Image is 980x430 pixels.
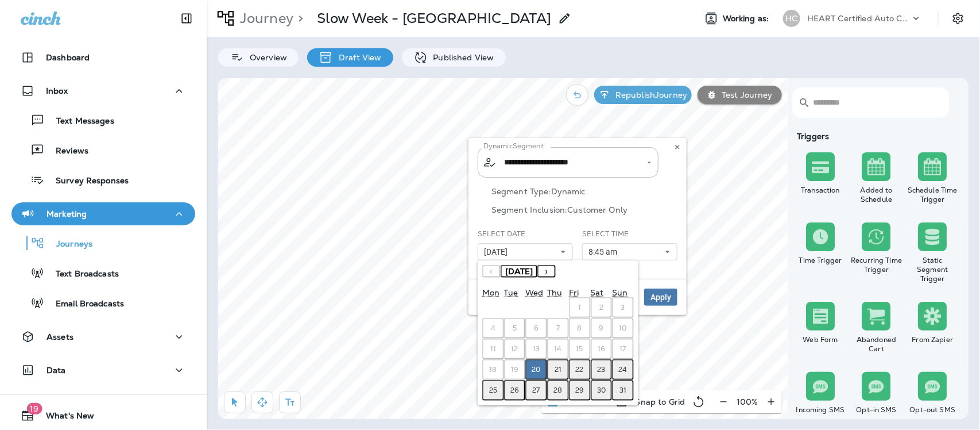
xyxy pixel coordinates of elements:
button: August 18, 2025 [482,359,504,380]
label: Select Time [582,229,629,239]
button: August 26, 2025 [504,380,526,401]
p: Data [47,366,66,375]
span: [DATE] [484,247,512,257]
div: Slow Week - Wilmette [317,10,551,27]
button: August 5, 2025 [504,318,526,339]
p: Text Broadcasts [44,269,119,280]
p: Dashboard [46,53,90,62]
button: Inbox [11,79,195,102]
p: Journey [235,10,293,27]
p: Slow Week - [GEOGRAPHIC_DATA] [317,10,551,27]
button: August 19, 2025 [504,359,526,380]
abbr: August 26, 2025 [510,386,519,395]
div: Opt-in SMS [851,405,902,414]
p: Text Messages [45,116,114,127]
button: August 7, 2025 [547,318,569,339]
abbr: August 19, 2025 [511,365,518,374]
button: August 20, 2025 [525,359,547,380]
p: Snap to Grid [636,397,685,406]
button: Email Broadcasts [11,291,195,315]
abbr: August 8, 2025 [578,324,582,333]
abbr: August 3, 2025 [621,303,625,312]
abbr: Sunday [612,287,627,298]
p: > [293,10,303,27]
abbr: August 5, 2025 [513,324,517,333]
abbr: August 28, 2025 [553,386,562,395]
div: Time Trigger [795,256,846,265]
p: Marketing [47,209,87,218]
abbr: August 1, 2025 [578,303,581,312]
div: Added to Schedule [851,186,902,204]
button: Survey Responses [11,168,195,192]
p: HEART Certified Auto Care [807,14,911,23]
span: What's New [34,411,94,425]
button: [DATE] [501,265,537,278]
div: Static Segment Trigger [907,256,958,283]
p: Assets [47,332,73,341]
abbr: August 16, 2025 [598,344,605,354]
button: August 16, 2025 [591,339,613,359]
p: Published View [428,53,494,62]
abbr: Monday [482,287,499,298]
abbr: August 29, 2025 [575,386,584,395]
p: Survey Responses [44,176,129,187]
div: Abandoned Cart [851,335,902,354]
button: Journeys [11,231,195,255]
p: Test Journey [717,90,773,99]
p: Overview [244,53,287,62]
button: Reviews [11,138,195,162]
p: 100 % [737,397,758,406]
button: August 17, 2025 [612,339,634,359]
button: [DATE] [478,243,573,260]
p: Segment Inclusion: Customer Only [491,205,677,214]
button: Assets [11,325,195,348]
button: August 25, 2025 [482,380,504,401]
abbr: August 30, 2025 [597,386,606,395]
abbr: Saturday [591,287,604,298]
abbr: Tuesday [504,287,518,298]
abbr: August 2, 2025 [599,303,603,312]
button: August 14, 2025 [547,339,569,359]
button: August 11, 2025 [482,339,504,359]
button: August 22, 2025 [569,359,591,380]
span: Apply [650,293,671,301]
button: August 12, 2025 [504,339,526,359]
button: August 24, 2025 [612,359,634,380]
abbr: August 13, 2025 [533,344,540,354]
button: Open [644,158,654,168]
button: Text Messages [11,108,195,132]
button: August 8, 2025 [569,318,591,339]
button: Test Journey [698,86,782,104]
abbr: August 14, 2025 [554,344,561,354]
abbr: Friday [569,287,579,298]
button: Text Broadcasts [11,261,195,285]
p: Journeys [45,239,92,250]
button: Data [11,359,195,382]
abbr: August 20, 2025 [532,365,541,374]
div: Transaction [795,186,846,195]
abbr: August 18, 2025 [489,365,497,374]
abbr: August 6, 2025 [534,324,539,333]
button: August 2, 2025 [591,297,613,318]
p: Segment Type: Dynamic [491,187,677,196]
button: August 29, 2025 [569,380,591,401]
button: 19What's New [11,404,195,427]
button: August 13, 2025 [525,339,547,359]
div: Web Form [795,335,846,344]
div: Recurring Time Trigger [851,256,902,274]
div: HC [783,10,800,27]
button: August 27, 2025 [525,380,547,401]
abbr: August 7, 2025 [556,324,560,333]
p: Draft View [333,53,381,62]
span: Working as: [723,14,772,24]
button: August 10, 2025 [612,318,634,339]
abbr: August 4, 2025 [491,324,495,333]
button: August 30, 2025 [591,380,613,401]
button: ‹ [482,265,501,278]
abbr: August 9, 2025 [599,324,603,333]
span: [DATE] [505,266,533,277]
abbr: August 11, 2025 [490,344,496,354]
button: August 3, 2025 [612,297,634,318]
button: Apply [644,289,677,306]
button: August 28, 2025 [547,380,569,401]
